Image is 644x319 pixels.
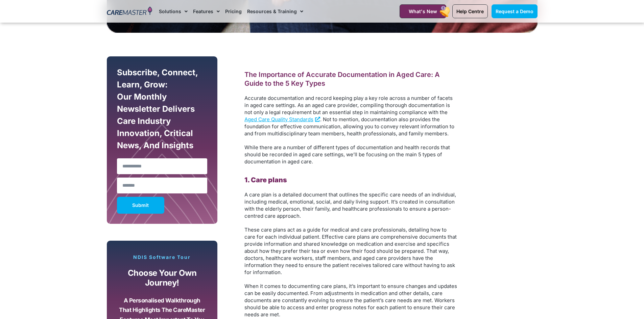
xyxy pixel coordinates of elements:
[244,144,450,165] span: While there are a number of different types of documentation and health records that should be re...
[132,204,149,207] span: Submit
[117,197,164,214] button: Submit
[244,116,320,123] a: Aged Care Quality Standards
[117,67,208,217] form: New Form
[119,268,206,288] p: Choose your own journey!
[452,4,488,18] a: Help Centre
[244,95,453,115] span: Accurate documentation and record keeping play a key role across a number of facets in aged care ...
[244,176,287,184] b: 1. Care plans
[114,254,211,260] p: NDIS Software Tour
[115,67,209,155] div: Subscribe, Connect, Learn, Grow: Our Monthly Newsletter Delivers Care Industry Innovation, Critic...
[400,4,446,18] a: What's New
[496,8,533,14] span: Request a Demo
[244,116,313,123] span: Aged Care Quality Standards
[244,227,457,275] span: These care plans act as a guide for medical and care professionals, detailing how to care for eac...
[492,4,538,18] a: Request a Demo
[244,283,457,318] span: When it comes to documenting care plans, it’s important to ensure changes and updates can be easi...
[456,8,484,14] span: Help Centre
[107,6,152,17] img: CareMaster Logo
[244,191,456,219] span: A care plan is a detailed document that outlines the specific care needs of an individual, includ...
[409,8,437,14] span: What's New
[244,70,457,88] h2: The Importance of Accurate Documentation in Aged Care: A Guide to the 5 Key Types
[244,116,454,137] span: . Not to mention, documentation also provides the foundation for effective communication, allowin...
